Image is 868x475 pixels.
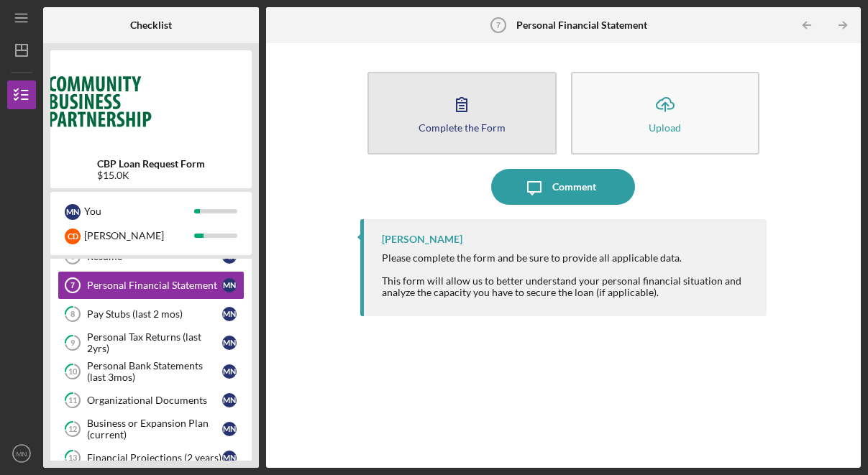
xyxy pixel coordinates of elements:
[68,425,77,434] tspan: 12
[222,451,237,465] div: M N
[87,452,222,464] div: Financial Projections (2 years)
[70,310,75,319] tspan: 8
[87,308,222,320] div: Pay Stubs (last 2 mos)
[68,453,77,463] tspan: 13
[382,275,752,298] div: This form will allow us to better understand your personal financial situation and analyze the ca...
[87,395,222,406] div: Organizational Documents
[87,280,222,291] div: Personal Financial Statement
[87,360,222,383] div: Personal Bank Statements (last 3mos)
[222,422,237,436] div: M N
[68,367,78,377] tspan: 10
[367,72,556,155] button: Complete the Form
[84,199,194,223] div: You
[70,281,75,290] tspan: 7
[70,252,76,262] tspan: 6
[222,393,237,407] div: M N
[419,122,506,133] div: Complete the Form
[382,234,462,245] div: [PERSON_NAME]
[58,328,245,357] a: 9Personal Tax Returns (last 2yrs)MN
[491,169,635,205] button: Comment
[130,19,172,31] b: Checklist
[68,396,77,405] tspan: 11
[222,364,237,379] div: M N
[97,158,205,170] b: CBP Loan Request Form
[70,338,76,348] tspan: 9
[58,386,245,415] a: 11Organizational DocumentsMN
[571,72,759,155] button: Upload
[87,418,222,441] div: Business or Expansion Plan (current)
[552,169,596,205] div: Comment
[50,57,252,144] img: Product logo
[495,21,500,29] tspan: 7
[65,204,81,220] div: M N
[58,357,245,386] a: 10Personal Bank Statements (last 3mos)MN
[97,170,205,181] div: $15.0K
[17,450,27,458] text: MN
[382,252,752,264] div: Please complete the form and be sure to provide all applicable data.
[58,415,245,443] a: 12Business or Expansion Plan (current)MN
[222,307,237,321] div: M N
[58,271,245,300] a: 7Personal Financial StatementMN
[84,223,194,248] div: [PERSON_NAME]
[516,19,647,31] b: Personal Financial Statement
[222,278,237,292] div: M N
[65,229,81,244] div: C D
[58,300,245,328] a: 8Pay Stubs (last 2 mos)MN
[87,331,222,354] div: Personal Tax Returns (last 2yrs)
[649,122,681,133] div: Upload
[222,336,237,350] div: M N
[7,439,36,468] button: MN
[58,443,245,472] a: 13Financial Projections (2 years)MN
